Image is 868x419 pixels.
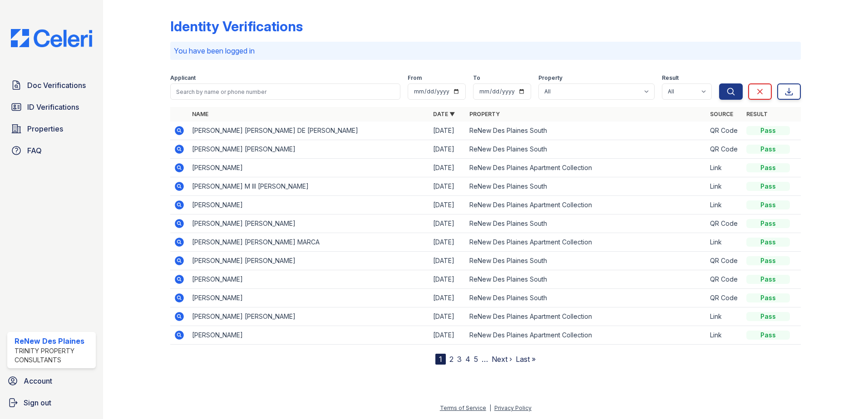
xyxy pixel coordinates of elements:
span: Properties [27,123,63,134]
a: Last » [516,355,536,364]
label: Applicant [170,74,196,82]
span: ID Verifications [27,102,79,112]
a: FAQ [7,141,96,160]
td: [DATE] [429,122,466,140]
span: Doc Verifications [27,80,86,91]
td: [DATE] [429,233,466,252]
td: [DATE] [429,177,466,196]
td: [PERSON_NAME] M III [PERSON_NAME] [188,177,429,196]
td: ReNew Des Plaines Apartment Collection [466,233,707,252]
div: Pass [746,126,790,135]
td: [PERSON_NAME] [188,326,429,345]
td: ReNew Des Plaines South [466,122,707,140]
td: QR Code [706,289,743,307]
td: ReNew Des Plaines Apartment Collection [466,196,707,214]
td: [PERSON_NAME] [188,159,429,177]
div: Pass [746,219,790,228]
td: [DATE] [429,214,466,233]
a: 4 [465,355,470,364]
td: [DATE] [429,196,466,214]
td: [PERSON_NAME] [188,289,429,307]
td: [PERSON_NAME] [PERSON_NAME] [188,214,429,233]
div: | [489,404,491,411]
a: Privacy Policy [494,404,532,411]
div: Pass [746,256,790,265]
td: QR Code [706,214,743,233]
div: Pass [746,293,790,302]
td: Link [706,177,743,196]
td: QR Code [706,270,743,289]
td: [DATE] [429,307,466,326]
p: You have been logged in [174,45,797,56]
a: Account [4,372,99,390]
td: [DATE] [429,252,466,270]
td: [DATE] [429,159,466,177]
td: [PERSON_NAME] [188,270,429,289]
td: Link [706,233,743,252]
td: ReNew Des Plaines South [466,214,707,233]
td: Link [706,326,743,345]
td: Link [706,307,743,326]
div: Pass [746,163,790,172]
td: ReNew Des Plaines Apartment Collection [466,307,707,326]
td: [PERSON_NAME] [PERSON_NAME] DE [PERSON_NAME] [188,122,429,140]
td: ReNew Des Plaines South [466,140,707,159]
td: [PERSON_NAME] [PERSON_NAME] [188,140,429,159]
iframe: chat widget [830,383,859,410]
label: From [408,74,422,82]
td: ReNew Des Plaines South [466,270,707,289]
a: Name [192,111,208,117]
label: Property [538,74,562,82]
td: [DATE] [429,270,466,289]
td: [PERSON_NAME] [PERSON_NAME] MARCA [188,233,429,252]
img: CE_Logo_Blue-a8612792a0a2168367f1c8372b55b34899dd931a85d93a1a3d3e32e68fde9ad4.png [4,29,99,47]
td: [DATE] [429,326,466,345]
label: To [473,74,480,82]
div: Pass [746,238,790,247]
span: Sign out [24,397,51,408]
span: … [482,354,488,365]
div: 1 [435,354,446,365]
a: Doc Verifications [7,76,96,94]
td: [PERSON_NAME] [PERSON_NAME] [188,252,429,270]
div: Identity Verifications [170,18,303,34]
span: FAQ [27,145,42,156]
a: Next › [492,355,512,364]
div: Pass [746,312,790,321]
div: Pass [746,275,790,284]
label: Result [662,74,679,82]
a: Date ▼ [433,111,455,117]
div: ReNew Des Plaines [15,336,92,346]
td: [DATE] [429,289,466,307]
td: ReNew Des Plaines South [466,289,707,307]
td: QR Code [706,122,743,140]
td: [DATE] [429,140,466,159]
td: [PERSON_NAME] [PERSON_NAME] [188,307,429,326]
div: Pass [746,200,790,209]
td: [PERSON_NAME] [188,196,429,214]
a: Properties [7,120,96,138]
td: ReNew Des Plaines South [466,252,707,270]
td: ReNew Des Plaines Apartment Collection [466,159,707,177]
td: ReNew Des Plaines Apartment Collection [466,326,707,345]
a: Sign out [4,394,99,412]
input: Search by name or phone number [170,83,400,100]
a: 2 [449,355,454,364]
a: Source [710,111,733,117]
a: Property [469,111,500,117]
td: Link [706,159,743,177]
a: Result [746,111,768,117]
div: Pass [746,182,790,191]
a: Terms of Service [440,404,486,411]
td: Link [706,196,743,214]
div: Trinity Property Consultants [15,346,92,365]
a: ID Verifications [7,98,96,116]
span: Account [24,375,52,386]
td: ReNew Des Plaines South [466,177,707,196]
a: 3 [457,355,462,364]
div: Pass [746,331,790,340]
a: 5 [474,355,478,364]
div: Pass [746,145,790,154]
td: QR Code [706,140,743,159]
